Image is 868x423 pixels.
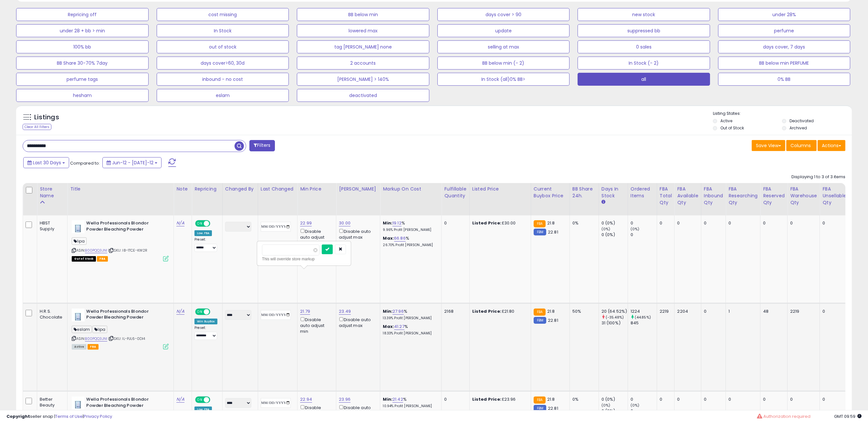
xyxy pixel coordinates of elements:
div: ASIN: [72,309,169,349]
p: 26.70% Profit [PERSON_NAME] [383,243,436,247]
button: days cover>60, 30d [157,57,289,70]
div: Disable auto adjust min [300,228,331,246]
button: days cover > 90 [437,8,570,21]
div: 0 (0%) [601,232,628,238]
button: hesham [16,89,149,102]
b: Min: [383,220,392,226]
div: % [383,396,436,408]
span: Jun-12 - [DATE]-12 [112,159,153,166]
small: FBA [534,309,546,316]
label: Out of Stock [720,125,744,131]
small: FBM [534,405,546,412]
span: 22.81 [548,317,558,323]
a: 21.79 [300,308,310,315]
a: Privacy Policy [84,413,112,419]
div: ASIN: [72,220,169,261]
span: OFF [209,221,220,226]
span: All listings that are currently out of stock and unavailable for purchase on Amazon [72,256,96,262]
div: FBA Researching Qty [728,186,758,206]
b: Listed Price: [472,220,502,226]
div: 0 [728,396,755,402]
small: (0%) [601,226,611,232]
div: 2168 [444,309,464,314]
div: 0% [572,396,594,402]
b: Max: [383,323,394,330]
div: 0 [822,220,844,226]
div: FBA Available Qty [677,186,698,206]
a: N/A [176,396,184,403]
div: 0 [704,220,721,226]
div: FBA Unsellable Qty [822,186,846,206]
span: 22.81 [548,405,558,411]
div: Preset: [194,237,217,252]
div: % [383,235,436,247]
div: FBA Reserved Qty [763,186,785,206]
span: 21.8 [547,396,555,402]
div: 1 [728,309,755,314]
a: 22.99 [300,220,312,226]
div: Repricing [194,186,220,192]
div: 0 [704,396,721,402]
span: OFF [209,309,220,314]
p: 13.39% Profit [PERSON_NAME] [383,316,436,320]
span: lipa [92,326,107,333]
small: FBM [534,229,546,235]
button: Jun-12 - [DATE]-12 [102,157,162,168]
button: BB below min [297,8,429,21]
div: 0 [631,232,657,238]
div: £21.80 [472,309,526,314]
button: lowered max [297,24,429,37]
a: 23.49 [339,308,351,315]
div: Markup on Cost [383,186,439,192]
div: seller snap | | [6,414,112,420]
div: Better Beauty [40,396,62,408]
span: Last 30 Days [33,159,61,166]
div: Listed Price [472,186,528,192]
span: FBA [88,344,99,350]
div: 0 [677,220,696,226]
small: (0%) [601,403,611,408]
div: Title [70,186,171,192]
a: N/A [176,308,184,315]
div: £23.96 [472,396,526,402]
button: tag [PERSON_NAME] none [297,40,429,53]
button: inbound - no cost [157,73,289,86]
div: 0 [822,309,844,314]
a: 19.12 [392,220,402,226]
button: 2 accounts [297,57,429,70]
span: ON [196,397,204,403]
div: Changed by [225,186,255,192]
th: CSV column name: cust_attr_1_Last Changed [258,183,298,215]
div: Disable auto adjust max [339,404,375,417]
a: B00PQQ3JNI [85,336,107,342]
button: BB below min (- 2) [437,57,570,70]
a: 22.94 [300,396,312,403]
div: Clear All Filters [23,124,51,130]
span: ON [196,309,204,314]
span: FBA [97,256,108,262]
div: 0 [660,396,670,402]
button: new stock [578,8,710,21]
div: 0 [704,309,721,314]
b: Max: [383,235,394,241]
div: Current Buybox Price [534,186,567,199]
button: Actions [818,140,845,151]
div: 0 [631,220,657,226]
small: Days In Stock. [601,199,605,205]
div: 20 (64.52%) [601,309,628,314]
a: N/A [176,220,184,226]
img: 31oYTGtAnLL._SL40_.jpg [72,309,85,321]
div: Store Name [40,186,65,199]
label: Deactivated [790,118,814,124]
span: | SKU: I8-1TCE-KW2R [108,248,147,253]
a: 27.96 [392,308,404,315]
span: 21.8 [547,308,555,314]
div: 0 [790,396,815,402]
span: eslam [72,326,92,333]
button: 0 sales [578,40,710,53]
div: Displaying 1 to 3 of 3 items [791,174,845,180]
small: FBA [534,220,546,227]
div: Disable auto adjust max [339,228,375,240]
div: Last Changed [261,186,295,192]
div: FBA inbound Qty [704,186,723,206]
